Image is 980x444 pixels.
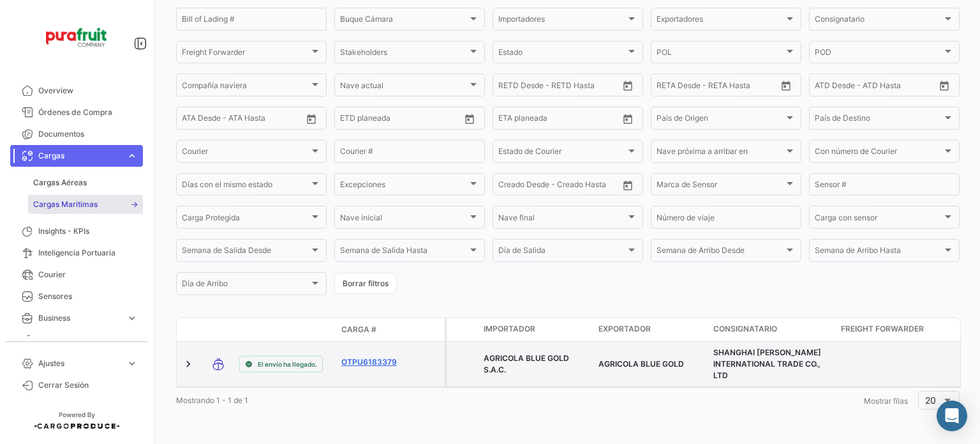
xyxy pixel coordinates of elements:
[815,215,942,224] span: Carga con sensor
[202,325,234,335] datatable-header-cell: Modo de Transporte
[38,150,121,162] span: Cargas
[230,116,287,125] input: ATA Hasta
[498,116,521,125] input: Desde
[340,215,468,224] span: Nave inicial
[530,116,588,125] input: Hasta
[302,109,321,128] button: Open calendar
[498,17,626,26] span: Importadores
[340,116,363,125] input: Desde
[341,324,376,335] span: Carga #
[45,15,108,59] img: Logo+PuraFruit.png
[618,76,637,95] button: Open calendar
[10,80,143,102] a: Overview
[479,318,593,341] datatable-header-cell: Importador
[498,82,521,91] input: Desde
[258,359,317,369] span: El envío ha llegado.
[10,242,143,264] a: Inteligencia Portuaria
[657,50,784,59] span: POL
[33,177,87,188] span: Cargas Aéreas
[657,116,784,125] span: País de Origen
[38,291,138,302] span: Sensores
[841,323,924,335] span: Freight Forwarder
[10,286,143,307] a: Sensores
[340,82,468,91] span: Nave actual
[340,50,468,59] span: Stakeholders
[530,82,588,91] input: Hasta
[447,318,479,341] datatable-header-cell: Carga Protegida
[38,226,138,237] span: Insights - KPIs
[498,149,626,158] span: Estado de Courier
[713,323,777,335] span: Consignatario
[498,248,626,257] span: Día de Salida
[413,325,445,335] datatable-header-cell: Póliza
[657,82,679,91] input: Desde
[182,116,221,125] input: ATA Desde
[864,396,908,406] span: Mostrar filas
[38,247,138,259] span: Inteligencia Portuaria
[340,248,468,257] span: Semana de Salida Hasta
[925,395,936,406] span: 20
[182,215,309,224] span: Carga Protegida
[38,379,138,391] span: Cerrar Sesión
[460,109,479,128] button: Open calendar
[182,248,309,257] span: Semana de Salida Desde
[126,334,138,346] span: expand_more
[372,116,429,125] input: Hasta
[336,319,413,341] datatable-header-cell: Carga #
[815,50,942,59] span: POD
[708,318,836,341] datatable-header-cell: Consignatario
[598,323,651,335] span: Exportador
[815,116,942,125] span: País de Destino
[38,312,121,324] span: Business
[498,182,549,191] input: Creado Desde
[498,215,626,224] span: Nave final
[10,102,143,123] a: Órdenes de Compra
[38,128,138,140] span: Documentos
[33,199,98,210] span: Cargas Marítimas
[38,269,138,280] span: Courier
[484,323,535,335] span: Importador
[593,318,708,341] datatable-header-cell: Exportador
[340,17,468,26] span: Buque Cámara
[182,281,309,290] span: Día de Arribo
[937,401,967,431] div: Abrir Intercom Messenger
[484,353,569,374] span: AGRICOLA BLUE GOLD S.A.C.
[776,76,796,95] button: Open calendar
[657,182,784,191] span: Marca de Sensor
[657,17,784,26] span: Exportadores
[836,318,963,341] datatable-header-cell: Freight Forwarder
[28,195,143,214] a: Cargas Marítimas
[10,123,143,145] a: Documentos
[815,149,942,158] span: Con número de Courier
[182,358,195,371] a: Expand/Collapse Row
[340,182,468,191] span: Excepciones
[688,82,746,91] input: Hasta
[935,76,954,95] button: Open calendar
[10,220,143,242] a: Insights - KPIs
[10,264,143,286] a: Courier
[618,176,637,195] button: Open calendar
[234,325,336,335] datatable-header-cell: Estado de Envio
[38,358,121,369] span: Ajustes
[864,82,921,91] input: ATD Hasta
[815,248,942,257] span: Semana de Arribo Hasta
[28,173,143,192] a: Cargas Aéreas
[176,395,248,405] span: Mostrando 1 - 1 de 1
[182,149,309,158] span: Courier
[334,273,397,294] button: Borrar filtros
[498,50,626,59] span: Estado
[657,149,784,158] span: Nave próxima a arribar en
[182,50,309,59] span: Freight Forwarder
[815,17,942,26] span: Consignatario
[126,312,138,324] span: expand_more
[182,182,309,191] span: Días con el mismo estado
[38,334,121,346] span: Estadísticas
[598,359,684,369] span: AGRICOLA BLUE GOLD
[558,182,616,191] input: Creado Hasta
[713,348,821,380] span: SHANGHAI HUI ZHAN INTERNATIONAL TRADE CO., LTD
[618,109,637,128] button: Open calendar
[38,107,138,118] span: Órdenes de Compra
[657,248,784,257] span: Semana de Arribo Desde
[341,356,408,368] a: OTPU6183379
[126,358,138,369] span: expand_more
